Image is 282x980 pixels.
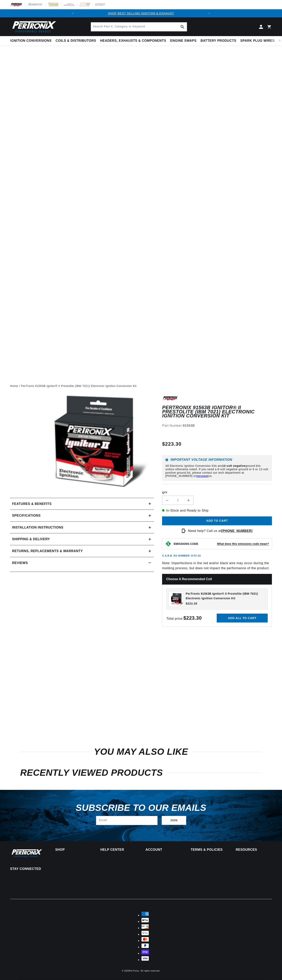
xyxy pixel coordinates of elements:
p: In-Stock and Ready to Ship [162,508,272,513]
p: Need help? Call us at [188,528,253,534]
summary: Reviews [10,557,154,569]
h2: Choose a Recommended Coil [162,574,272,585]
div: Announcement [77,11,205,16]
span: Total price: [166,617,202,620]
summary: Spark Plug Wires [238,36,277,46]
input: Search Part #, Category or Keyword [91,22,187,31]
small: All rights reserved. [141,970,160,972]
summary: Features & Benefits [10,498,154,510]
img: Pertronix [10,848,42,858]
div: 1 of 2 [77,11,205,16]
strong: 12-volt negative [222,464,245,467]
nav: breadcrumbs [10,384,272,388]
span: Ignition Conversions [10,39,52,43]
a: PerTronix [129,970,139,972]
a: message [196,474,208,477]
strong: EMISSIONS CODE [174,542,198,545]
span: Spark Plug Wires [240,39,275,43]
a: SHOP BEST SELLING IGNITION & EXHAUST [108,12,174,15]
summary: Battery Products [199,36,238,46]
summary: Help Center [100,848,136,851]
summary: Specifications [10,510,154,521]
h2: You may also like [20,748,262,756]
p: Stay Connected [10,867,42,871]
summary: Ignition Conversions [10,36,54,46]
strong: What does this emissions code mean? [217,542,269,545]
span: Battery Products [201,39,236,43]
summary: Shipping & Delivery [10,533,154,545]
media-gallery: Gallery Viewer [10,395,154,490]
h6: Important Voltage Information [165,458,269,461]
summary: Terms & policies [191,848,227,851]
a: PerTronix 91563B Ignitor® II Prestolite (IBM 7021) Electronic Ignition Conversion Kit [21,384,136,388]
button: Translation missing: en.sections.announcements.next_announcement [205,9,213,17]
h2: Features & Benefits [12,501,52,507]
h2: Specifications [12,513,41,518]
span: Coils & Distributors [56,39,96,43]
a: Home [10,384,18,388]
h2: Installation instructions [12,525,63,530]
button: Translation missing: en.sections.announcements.previous_announcement [69,9,77,17]
span: Engine Swaps [170,39,197,43]
summary: Headers, Exhausts & Components [98,36,168,46]
summary: Installation instructions [10,522,154,533]
img: Emissions code [165,541,172,547]
span: Headers, Exhausts & Components [100,39,166,43]
button: Subscribe [162,816,186,825]
button: EMISSIONS CODEWhat does this emissions code mean? [174,542,269,546]
h2: Shipping & Delivery [12,537,50,542]
p: All Electronic Ignition Conversion Kits are ground kits unless otherwise noted. If you need a 6-v... [165,464,269,478]
summary: Shop [55,848,91,851]
summary: Account [146,848,182,851]
button: Add to cart [162,516,272,525]
summary: Returns, Replacements & Warranty [10,545,154,557]
summary: Coils & Distributors [54,36,98,46]
strong: 91563B [183,424,195,427]
input: Email [96,816,157,825]
h2: Reviews [12,560,28,566]
h1: PerTronix 91563B Ignitor® II Prestolite (IBM 7021) Electronic Ignition Conversion Kit [162,406,272,418]
strong: $223.30 [183,615,202,621]
button: Search Part #, Category or Keyword [178,22,187,31]
summary: Engine Swaps [168,36,199,46]
summary: Resources [236,848,272,851]
span: $223.30 [162,440,181,448]
span: $223.30 [186,602,197,606]
h2: RECENTLY VIEWED PRODUCTS [20,769,262,777]
label: QTY [162,491,272,494]
small: © 2025 . [122,970,140,972]
a: [PHONE_NUMBER] [221,529,253,533]
button: Add all to cart [217,614,268,623]
h2: Returns, Replacements & Warranty [12,548,83,554]
div: Part Number: [162,423,272,428]
div: Note: Imperfections in the red and/or black wire may occur during the molding process, but does n... [162,395,272,627]
h3: Subscribe to our emails [76,804,206,812]
img: Pertronix [10,20,56,34]
p: C.A.R.B. EO Number: D-57-22 [162,554,201,558]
